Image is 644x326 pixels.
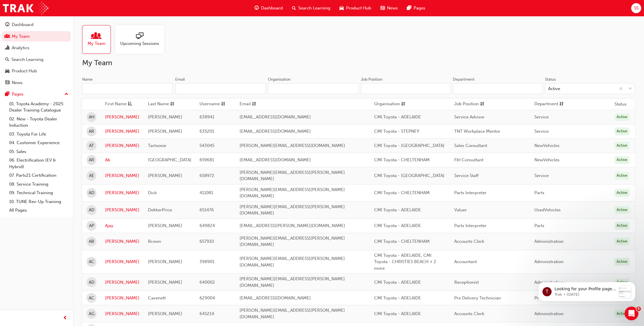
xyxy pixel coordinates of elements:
a: [PERSON_NAME] [105,238,139,245]
button: Pages [2,89,71,100]
span: Accounts Clerk [454,311,484,316]
span: [PERSON_NAME] [148,259,182,264]
span: Receptionist [454,280,479,285]
span: pages-icon [407,5,411,12]
span: [PERSON_NAME][EMAIL_ADDRESS][PERSON_NAME][DOMAIN_NAME] [240,236,345,247]
a: Analytics [2,43,71,53]
a: 02. New - Toyota Dealer Induction [7,115,71,130]
button: Organisationsorting-icon [374,101,406,108]
span: Organisation [374,101,400,108]
div: Active [615,222,629,230]
th: Status [615,101,627,108]
span: guage-icon [254,5,259,12]
div: Status [545,77,556,82]
span: AD [89,207,94,213]
span: AD [89,190,94,196]
span: [PERSON_NAME][EMAIL_ADDRESS][PERSON_NAME][DOMAIN_NAME] [240,204,345,216]
span: sorting-icon [559,101,564,108]
a: 04. Customer Experience [7,138,71,147]
span: Search Learning [298,5,330,11]
a: All Pages [7,206,71,215]
span: Job Position [454,101,479,108]
span: sorting-icon [221,101,225,108]
span: News [387,5,398,11]
span: Accountant [454,259,477,264]
span: Valuer [454,207,467,212]
span: [PERSON_NAME][EMAIL_ADDRESS][PERSON_NAME][DOMAIN_NAME] [240,170,345,182]
span: [PERSON_NAME][EMAIL_ADDRESS][PERSON_NAME][DOMAIN_NAME] [240,256,345,268]
input: Email [175,83,266,94]
span: Upcoming Sessions [120,40,159,47]
span: sorting-icon [252,101,256,108]
span: car-icon [339,5,344,12]
button: Job Positionsorting-icon [454,101,486,108]
span: Service [534,173,549,178]
button: SS [631,3,641,13]
span: [PERSON_NAME] [148,114,182,120]
span: AT [89,142,94,149]
span: CMI Toyota - [GEOGRAPHIC_DATA] [374,173,445,178]
a: [PERSON_NAME] [105,190,139,196]
span: AC [89,295,94,301]
a: [PERSON_NAME] [105,114,139,120]
div: Email [175,77,185,82]
a: 03. Toyota For Life [7,130,71,139]
span: AR [89,128,94,135]
span: CMI Toyota - ADELAIDE [374,207,421,212]
div: Active [548,86,560,92]
span: CMI Toyota - ADELAIDE [374,223,421,228]
span: search-icon [292,5,296,12]
span: Parts [534,223,544,228]
span: CMI Toyota - CHELTENHAM [374,239,430,244]
a: News [2,77,71,88]
span: DekkerPrice [148,207,172,212]
span: 657910 [199,239,214,244]
a: 08. Service Training [7,180,71,189]
span: Username [199,101,220,108]
a: Dashboard [2,19,71,30]
span: asc-icon [128,101,132,108]
input: Organisation [268,83,359,94]
div: Job Position [361,77,382,82]
span: AB [89,238,94,245]
span: NewVehicles [534,143,560,148]
span: AE [89,172,94,179]
span: Dick [148,190,157,195]
span: Service Advisor [454,114,485,120]
span: [PERSON_NAME] [148,223,182,228]
span: [PERSON_NAME] [148,280,182,285]
span: [PERSON_NAME][EMAIL_ADDRESS][PERSON_NAME][DOMAIN_NAME] [240,276,345,288]
span: [EMAIL_ADDRESS][DOMAIN_NAME] [240,114,311,120]
span: CMI Toyota - ADELAIDE, CMI Toyota - CHRISTIES BEACH + 2 more [374,253,436,271]
span: Product Hub [346,5,371,11]
span: 411081 [199,190,213,195]
span: 543045 [199,143,214,148]
span: 659681 [199,157,214,162]
span: UsedVehicles [534,207,561,212]
a: 07. Parts21 Certification [7,171,71,180]
a: pages-iconPages [402,2,430,14]
a: search-iconSearch Learning [287,2,335,14]
a: 10. TUNE Rev-Up Training [7,197,71,206]
span: Service Staff [454,173,479,178]
div: Active [615,142,629,150]
span: Last Name [148,101,169,108]
span: Sales Consultant [454,143,487,148]
span: First Name [105,101,127,108]
a: 09. Technical Training [7,188,71,197]
div: Search Learning [11,56,44,63]
a: Ajay [105,222,139,229]
span: Administration [534,259,564,264]
div: Department [453,77,475,82]
span: CMI Toyota - CHELTENHAM [374,190,430,195]
span: [GEOGRAPHIC_DATA] [148,157,191,162]
img: Trak [3,2,48,15]
span: CMI Toyota - [GEOGRAPHIC_DATA] [374,143,445,148]
span: Accounts Clerk [454,239,484,244]
span: TNT Workplace Mentor [454,129,500,134]
a: car-iconProduct Hub [335,2,376,14]
input: Name [82,83,173,94]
